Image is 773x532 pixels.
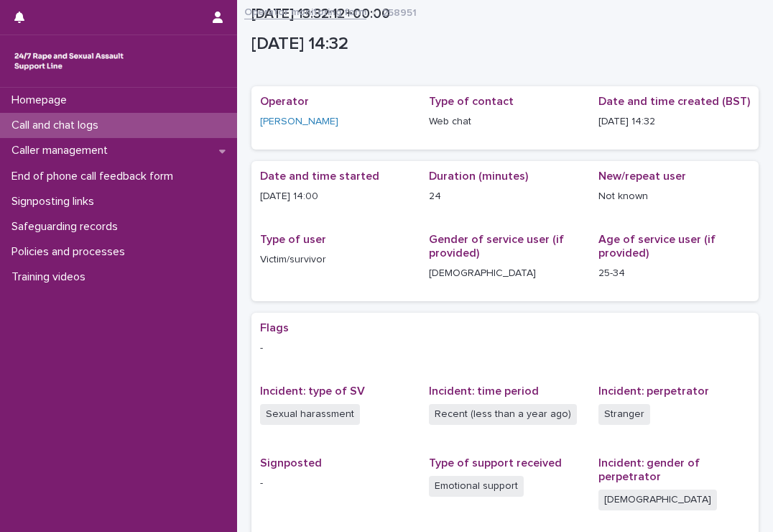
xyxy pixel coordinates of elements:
[260,322,289,334] span: Flags
[598,170,686,182] span: New/repeat user
[598,490,717,510] span: [DEMOGRAPHIC_DATA]
[6,144,119,157] p: Caller management
[260,476,412,491] p: -
[429,404,577,425] span: Recent (less than a year ago)
[429,457,562,469] span: Type of support received
[6,119,110,132] p: Call and chat logs
[429,189,580,204] p: 24
[598,114,750,129] p: [DATE] 14:32
[598,385,709,397] span: Incident: perpetrator
[6,220,129,234] p: Safeguarding records
[260,96,309,107] span: Operator
[429,266,580,281] p: [DEMOGRAPHIC_DATA]
[429,114,580,129] p: Web chat
[6,93,78,107] p: Homepage
[598,234,716,259] span: Age of service user (if provided)
[260,252,412,267] p: Victim/survivor
[598,266,750,281] p: 25-34
[260,114,338,129] a: [PERSON_NAME]
[260,234,326,245] span: Type of user
[260,341,750,356] p: -
[251,34,753,55] p: [DATE] 14:32
[429,476,524,497] span: Emotional support
[598,189,750,204] p: Not known
[6,170,185,183] p: End of phone call feedback form
[598,404,650,425] span: Stranger
[6,270,97,284] p: Training videos
[382,4,417,19] p: 258951
[11,47,126,75] img: rhQMoQhaT3yELyF149Cw
[429,385,539,397] span: Incident: time period
[429,96,514,107] span: Type of contact
[260,189,412,204] p: [DATE] 14:00
[429,234,564,259] span: Gender of service user (if provided)
[260,404,360,425] span: Sexual harassment
[598,96,750,107] span: Date and time created (BST)
[260,170,379,182] span: Date and time started
[260,385,365,397] span: Incident: type of SV
[6,195,106,208] p: Signposting links
[429,170,528,182] span: Duration (minutes)
[260,457,322,469] span: Signposted
[598,457,700,482] span: Incident: gender of perpetrator
[244,3,366,19] a: Operator monitoring form
[6,245,136,259] p: Policies and processes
